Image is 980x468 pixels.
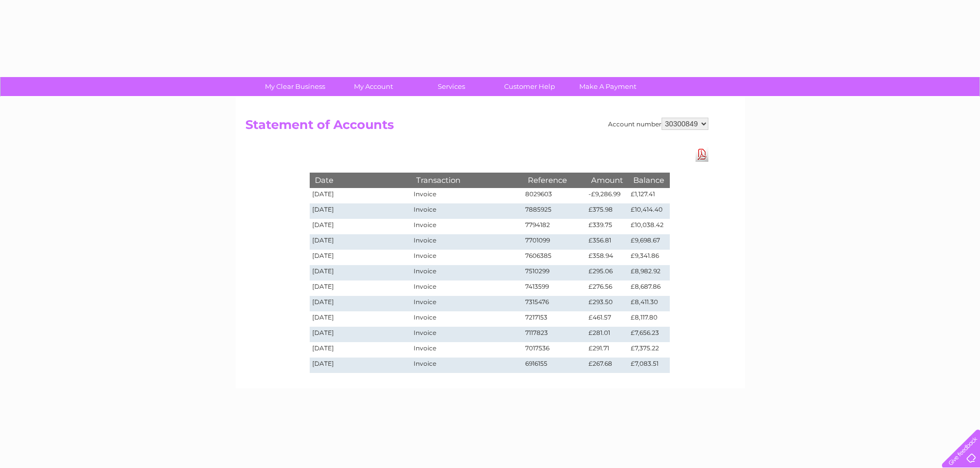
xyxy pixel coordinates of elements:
[586,234,628,250] td: £356.81
[523,234,586,250] td: 7701099
[586,296,628,311] td: £293.50
[523,280,586,296] td: 7413599
[523,342,586,358] td: 7017536
[411,250,522,265] td: Invoice
[628,311,669,327] td: £8,117.80
[310,203,412,219] td: [DATE]
[523,219,586,234] td: 7794182
[411,280,522,296] td: Invoice
[523,358,586,373] td: 6916155
[628,358,669,373] td: £7,083.51
[586,311,628,327] td: £461.57
[523,203,586,219] td: 7885925
[310,280,412,296] td: [DATE]
[411,358,522,373] td: Invoice
[523,188,586,203] td: 8029603
[245,118,708,137] h2: Statement of Accounts
[310,188,412,203] td: [DATE]
[586,250,628,265] td: £358.94
[586,265,628,280] td: £295.06
[310,327,412,342] td: [DATE]
[628,296,669,311] td: £8,411.30
[565,77,650,96] a: Make A Payment
[310,358,412,373] td: [DATE]
[310,265,412,280] td: [DATE]
[628,173,669,188] th: Balance
[253,77,337,96] a: My Clear Business
[310,311,412,327] td: [DATE]
[586,342,628,358] td: £291.71
[696,147,708,162] a: Download Pdf
[628,250,669,265] td: £9,341.86
[331,77,416,96] a: My Account
[586,203,628,219] td: £375.98
[411,234,522,250] td: Invoice
[586,280,628,296] td: £276.56
[628,280,669,296] td: £8,687.86
[411,219,522,234] td: Invoice
[628,265,669,280] td: £8,982.92
[310,250,412,265] td: [DATE]
[411,327,522,342] td: Invoice
[586,327,628,342] td: £281.01
[628,203,669,219] td: £10,414.40
[310,342,412,358] td: [DATE]
[310,234,412,250] td: [DATE]
[628,327,669,342] td: £7,656.23
[586,358,628,373] td: £267.68
[411,296,522,311] td: Invoice
[586,188,628,203] td: -£9,286.99
[523,250,586,265] td: 7606385
[586,219,628,234] td: £339.75
[310,219,412,234] td: [DATE]
[310,296,412,311] td: [DATE]
[411,188,522,203] td: Invoice
[523,311,586,327] td: 7217153
[628,342,669,358] td: £7,375.22
[523,173,586,188] th: Reference
[628,234,669,250] td: £9,698.67
[523,296,586,311] td: 7315476
[487,77,572,96] a: Customer Help
[411,203,522,219] td: Invoice
[586,173,628,188] th: Amount
[608,118,708,130] div: Account number
[409,77,494,96] a: Services
[411,342,522,358] td: Invoice
[310,173,412,188] th: Date
[411,311,522,327] td: Invoice
[411,173,522,188] th: Transaction
[628,188,669,203] td: £1,127.41
[523,265,586,280] td: 7510299
[411,265,522,280] td: Invoice
[628,219,669,234] td: £10,038.42
[523,327,586,342] td: 7117823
